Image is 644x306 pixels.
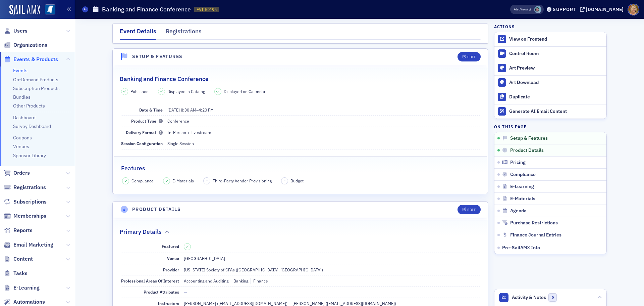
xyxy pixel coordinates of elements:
[510,160,526,166] span: Pricing
[172,178,194,184] span: E-Materials
[184,289,187,295] span: —
[251,278,268,284] div: Finance
[13,184,46,191] span: Registrations
[514,7,531,12] span: Viewing
[4,212,46,220] a: Memberships
[4,298,45,306] a: Automations
[13,68,28,74] a: Events
[494,104,606,119] button: Generate AI Email Content
[184,267,323,272] span: [US_STATE] Society of CPAs ([GEOGRAPHIC_DATA], [GEOGRAPHIC_DATA])
[13,255,33,263] span: Content
[130,88,149,94] span: Published
[494,47,606,61] a: Control Room
[167,88,205,94] span: Displayed in Catalog
[40,4,55,16] a: View Homepage
[586,6,624,12] div: [DOMAIN_NAME]
[13,227,33,234] span: Reports
[13,241,53,249] span: Email Marketing
[467,208,476,212] div: Edit
[628,4,639,15] span: Profile
[4,41,47,49] a: Organizations
[206,178,208,183] span: –
[510,147,544,154] span: Product Details
[4,198,47,206] a: Subscriptions
[13,298,45,306] span: Automations
[120,75,209,83] h2: Banking and Finance Conference
[167,107,214,113] span: –
[132,206,181,213] h4: Product Details
[4,27,28,35] a: Users
[512,294,546,301] span: Activity & Notes
[580,7,626,12] button: [DOMAIN_NAME]
[4,184,46,191] a: Registrations
[9,5,40,15] img: SailAMX
[13,27,28,35] span: Users
[181,107,196,113] time: 8:30 AM
[510,184,534,190] span: E-Learning
[13,77,58,83] a: On-Demand Products
[132,53,182,60] h4: Setup & Features
[126,130,163,135] span: Delivery Format
[13,85,60,91] a: Subscription Products
[4,241,53,249] a: Email Marketing
[467,55,476,59] div: Edit
[510,196,535,202] span: E-Materials
[13,103,45,109] a: Other Products
[13,123,51,129] a: Survey Dashboard
[553,6,576,12] div: Support
[4,270,28,277] a: Tasks
[510,232,561,238] span: Finance Journal Entries
[184,278,228,284] div: Accounting and Auditing
[45,4,55,15] img: SailAMX
[494,32,606,46] a: View on Frontend
[163,267,179,272] span: Provider
[167,256,179,261] span: Venue
[144,289,179,295] span: Product Attributes
[158,301,179,306] span: Instructors
[166,27,202,39] div: Registrations
[494,24,515,30] h4: Actions
[509,36,603,42] div: View on Frontend
[13,135,32,141] a: Coupons
[121,164,145,173] h2: Features
[284,178,286,183] span: –
[13,198,47,206] span: Subscriptions
[102,5,191,13] h1: Banking and Finance Conference
[139,107,163,113] span: Date & Time
[494,61,606,75] a: Art Preview
[199,107,214,113] time: 4:20 PM
[4,56,58,63] a: Events & Products
[290,178,304,184] span: Budget
[502,245,540,251] span: Pre-SailAMX Info
[167,141,194,146] span: Single Session
[509,108,603,115] div: Generate AI Email Content
[494,75,606,90] a: Art Download
[494,124,607,130] h4: On this page
[509,94,603,100] div: Duplicate
[458,205,481,214] button: Edit
[131,118,163,124] span: Product Type
[4,255,33,263] a: Content
[4,227,33,234] a: Reports
[131,178,154,184] span: Compliance
[224,88,266,94] span: Displayed on Calendar
[494,90,606,104] button: Duplicate
[184,256,225,261] span: [GEOGRAPHIC_DATA]
[514,7,520,11] div: Also
[13,115,36,121] a: Dashboard
[13,94,31,100] a: Bundles
[13,143,29,149] a: Venues
[167,118,189,124] span: Conference
[458,52,481,61] button: Edit
[510,172,536,178] span: Compliance
[121,278,179,283] span: Professional Areas Of Interest
[121,141,163,146] span: Session Configuration
[13,41,47,49] span: Organizations
[13,56,58,63] span: Events & Products
[13,169,30,177] span: Orders
[162,244,179,249] span: Featured
[510,208,527,214] span: Agenda
[509,51,603,57] div: Control Room
[213,178,272,184] span: Third-Party Vendor Provisioning
[13,152,46,159] a: Sponsor Library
